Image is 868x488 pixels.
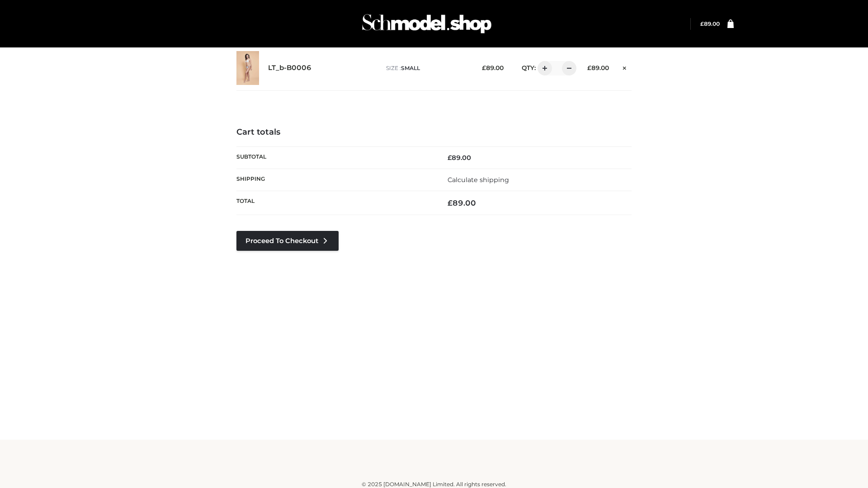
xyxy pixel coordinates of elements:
bdi: 89.00 [448,198,476,207]
bdi: 89.00 [482,64,504,71]
bdi: 89.00 [700,20,720,27]
span: £ [448,198,453,207]
a: Remove this item [618,61,632,73]
div: QTY: [513,61,573,75]
th: Subtotal [236,146,434,169]
a: £89.00 [700,20,720,27]
a: LT_b-B0006 [268,64,311,72]
a: Proceed to Checkout [236,231,339,251]
p: size : [386,64,468,72]
img: Schmodel Admin 964 [359,6,495,42]
span: £ [587,64,591,71]
span: £ [482,64,486,71]
bdi: 89.00 [448,154,471,162]
h4: Cart totals [236,127,632,137]
a: Calculate shipping [448,176,509,184]
th: Total [236,191,434,215]
span: SMALL [401,65,420,71]
bdi: 89.00 [587,64,609,71]
th: Shipping [236,169,434,191]
span: £ [700,20,704,27]
span: £ [448,154,452,162]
